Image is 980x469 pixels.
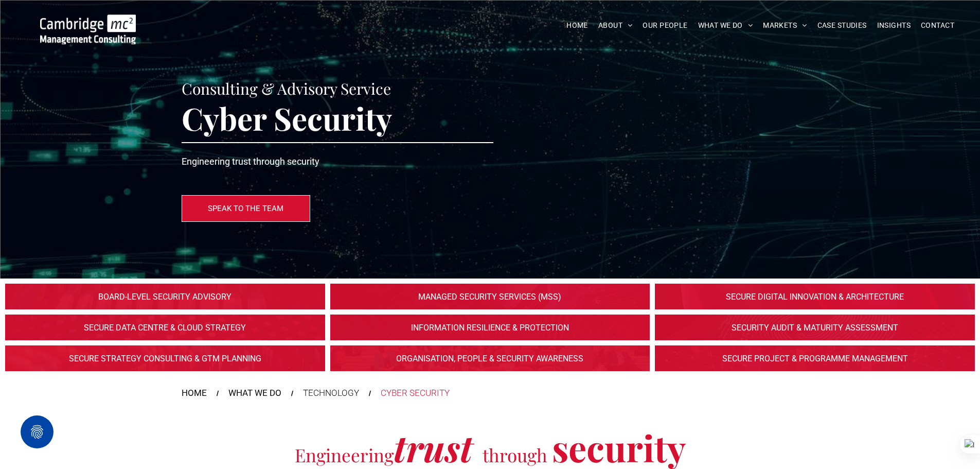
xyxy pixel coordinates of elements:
a: TECHNOLOGY > CYBER SECURITY > Security Audit & Maturity Assessment | Cambridge MC [655,315,975,340]
img: Go to Homepage [40,14,136,44]
a: WHAT WE DO [693,18,758,33]
a: TECHNOLOGY > CYBER SECURITY > Secure Strategy Consulting & GTM Planning | Cambridge MC [5,345,325,371]
a: WHAT WE DO [228,387,281,400]
a: ABOUT [593,18,638,33]
a: SPEAK TO THE TEAM [182,195,310,222]
a: MARKETS [758,18,812,33]
a: CONTACT [916,18,959,33]
span: Consulting & Advisory Service [182,78,391,99]
a: TECHNOLOGY > CYBER SECURITY > Organisation, People and Security Awareness | Cambridge MC [330,345,650,371]
a: OUR PEOPLE [637,18,692,33]
span: Cyber Security [182,97,392,138]
a: TECHNOLOGY > CYBER SECURITY > Information Resilience & Protection | Cambridge MC [330,315,650,340]
a: INSIGHTS [872,18,916,33]
a: TECHNOLOGY > CYBER SECURITY > Security Monitoring & Managed Security Services (MSS) | Cambridge MC [330,284,650,309]
a: TECHNOLOGY > CYBER SECURITY > Board-Level Security Advisory | Cambridge MC [5,284,325,309]
div: CYBER SECURITY [381,387,450,400]
nav: Breadcrumbs [182,387,799,400]
div: TECHNOLOGY [303,387,359,400]
a: Your Business Transformed | Cambridge Management Consulting [40,16,136,27]
a: HOME [182,387,207,400]
span: SPEAK TO THE TEAM [208,196,283,221]
a: TECHNOLOGY > CYBER SECURITY > Secure Digital Innovation & Architecture | Cambridge MC [655,284,975,309]
span: Engineering [295,443,394,467]
a: TECHNOLOGY > CYBER SECURITY > Secure Data Centre & Cloud Strategy | Cambridge MC [5,315,325,340]
a: TECHNOLOGY > CYBER SECURITY > Secure Project & Programme Management | Cambridge MC [655,345,975,371]
a: HOME [561,18,593,33]
span: Engineering trust through security [182,156,319,167]
a: CASE STUDIES [812,18,872,33]
span: through [483,443,547,467]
